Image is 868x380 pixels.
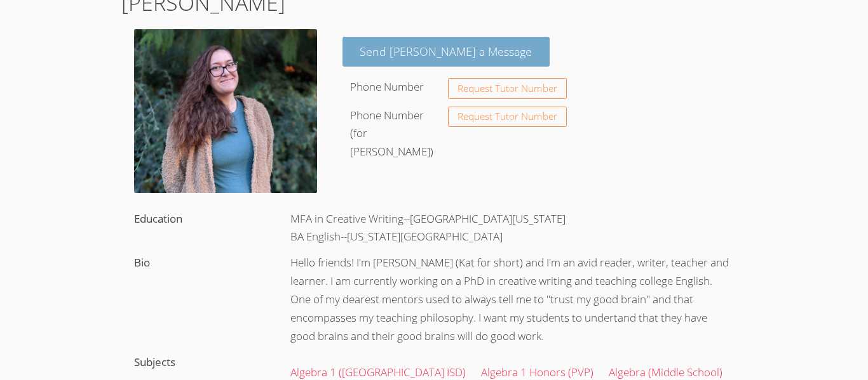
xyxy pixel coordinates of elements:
label: Education [134,211,182,226]
div: MFA in Creative Writing--[GEOGRAPHIC_DATA][US_STATE] BA English--[US_STATE][GEOGRAPHIC_DATA] [278,206,747,251]
a: Algebra 1 Honors (PVP) [481,365,593,379]
label: Phone Number [350,79,424,94]
button: Request Tutor Number [448,78,567,99]
label: Subjects [134,355,175,369]
span: Request Tutor Number [458,84,557,93]
a: Algebra 1 ([GEOGRAPHIC_DATA] ISD) [290,365,466,379]
img: avatar.png [134,29,317,193]
div: Hello friends! I'm [PERSON_NAME] (Kat for short) and I'm an avid reader, writer, teacher and lear... [278,250,747,349]
label: Phone Number (for [PERSON_NAME]) [350,108,433,159]
a: Send [PERSON_NAME] a Message [342,37,550,67]
label: Bio [134,255,150,270]
span: Request Tutor Number [458,112,557,121]
a: Algebra (Middle School) [609,365,722,379]
button: Request Tutor Number [448,107,567,128]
